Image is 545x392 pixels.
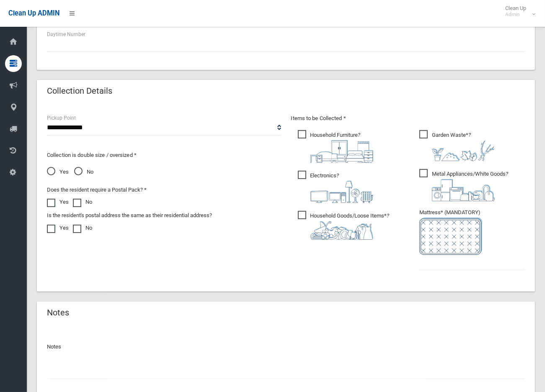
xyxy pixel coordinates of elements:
span: Garden Waste* [419,130,495,161]
small: Admin [505,11,526,18]
i: ? [310,172,373,203]
label: Is the resident's postal address the same as their residential address? [47,210,212,220]
i: ? [310,132,373,163]
i: ? [432,132,495,161]
label: No [73,197,92,207]
label: Does the resident require a Postal Pack? * [47,185,147,195]
label: No [73,223,92,233]
header: Collection Details [37,83,122,99]
i: ? [310,213,390,240]
p: Notes [47,342,525,352]
span: Mattress* (MANDATORY) [419,209,525,255]
span: No [74,167,93,177]
span: Household Furniture [298,130,373,163]
img: 36c1b0289cb1767239cdd3de9e694f19.png [432,179,495,201]
img: e7408bece873d2c1783593a074e5cb2f.png [419,218,482,255]
span: Metal Appliances/White Goods [419,169,508,201]
i: ? [432,171,508,201]
span: Clean Up ADMIN [8,9,59,17]
span: Electronics [298,171,373,203]
header: Notes [37,305,79,321]
span: Yes [47,167,69,177]
img: 4fd8a5c772b2c999c83690221e5242e0.png [432,140,495,161]
img: b13cc3517677393f34c0a387616ef184.png [310,221,373,240]
span: Household Goods/Loose Items* [298,211,390,240]
p: Items to be Collected * [291,113,525,123]
label: Yes [47,223,69,233]
img: aa9efdbe659d29b613fca23ba79d85cb.png [310,140,373,163]
label: Yes [47,197,69,207]
img: 394712a680b73dbc3d2a6a3a7ffe5a07.png [310,181,373,203]
p: Collection is double size / oversized * [47,150,281,160]
span: Clean Up [501,5,535,18]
